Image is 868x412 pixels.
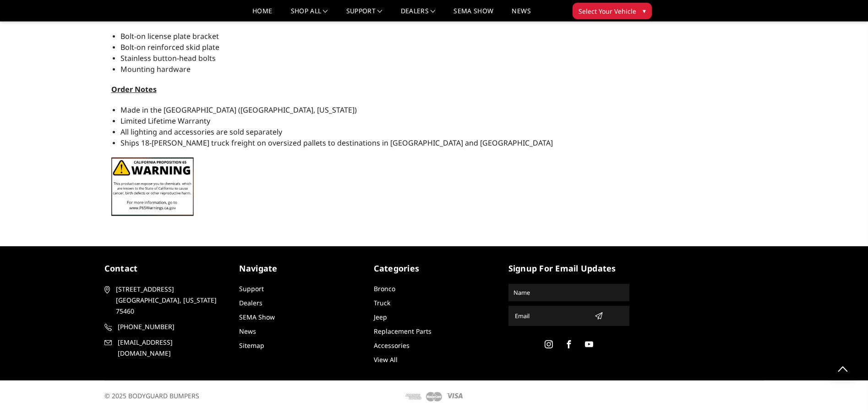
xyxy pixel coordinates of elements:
[510,285,628,300] input: Name
[239,313,275,321] a: SEMA Show
[104,321,225,332] a: [PHONE_NUMBER]
[831,357,854,380] a: Click to Top
[120,116,210,126] span: Limited Lifetime Warranty
[374,327,431,336] a: Replacement Parts
[120,64,191,74] span: Mounting hardware
[120,127,282,137] span: All lighting and accessories are sold separately
[120,53,216,63] span: Stainless button-head bolts
[374,298,390,307] a: Truck
[453,8,493,21] a: SEMA Show
[116,284,222,317] span: [STREET_ADDRESS] [GEOGRAPHIC_DATA], [US_STATE] 75460
[118,321,224,332] span: [PHONE_NUMBER]
[512,8,530,21] a: News
[291,8,328,21] a: shop all
[104,262,225,275] h5: contact
[579,6,636,16] span: Select Your Vehicle
[120,42,219,52] span: Bolt-on reinforced skid plate
[374,262,495,275] h5: Categories
[104,391,199,400] span: © 2025 BODYGUARD BUMPERS
[374,313,387,321] a: Jeep
[401,8,436,21] a: Dealers
[511,309,591,323] input: Email
[239,298,262,307] a: Dealers
[118,337,224,359] span: [EMAIL_ADDRESS][DOMAIN_NAME]
[822,368,868,412] iframe: Chat Widget
[239,327,256,336] a: News
[111,84,157,94] span: Order Notes
[239,341,264,350] a: Sitemap
[252,8,272,21] a: Home
[120,138,553,148] span: Ships 18-[PERSON_NAME] truck freight on oversized pallets to destinations in [GEOGRAPHIC_DATA] an...
[374,341,409,350] a: Accessories
[508,262,629,275] h5: signup for email updates
[374,284,395,293] a: Bronco
[239,284,264,293] a: Support
[239,262,360,275] h5: Navigate
[643,6,646,16] span: ▾
[374,355,398,364] a: View All
[104,337,225,359] a: [EMAIL_ADDRESS][DOMAIN_NAME]
[346,8,382,21] a: Support
[120,31,219,41] span: Bolt-on license plate bracket
[120,105,357,115] span: Made in the [GEOGRAPHIC_DATA] ([GEOGRAPHIC_DATA], [US_STATE])
[573,3,652,19] button: Select Your Vehicle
